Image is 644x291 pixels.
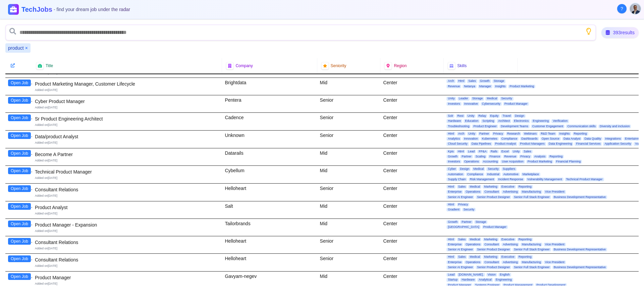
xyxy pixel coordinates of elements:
[35,239,219,246] div: Consultant Relations
[500,185,516,189] span: Executive
[539,132,556,136] span: R&D Team
[380,131,444,148] div: Center
[35,186,219,193] div: Consultant Relations
[488,155,501,158] span: Finance
[8,80,31,86] button: Open Job
[483,238,499,241] span: Marketing
[463,85,477,88] span: Netanya
[35,282,219,286] div: Added on [DATE]
[35,98,219,105] div: Cyber Product Manager
[547,142,574,146] span: Data Engineering
[35,274,219,281] div: Product Manager
[500,150,510,153] span: Excel
[317,166,381,183] div: Mid
[317,148,381,166] div: Mid
[500,137,519,141] span: Compliance
[630,3,641,14] img: User avatar
[575,142,602,146] span: Financial Services
[446,265,474,269] span: Senior AI Engineer
[501,243,519,246] span: Advertising
[446,185,455,189] span: Html
[222,184,317,201] div: Helloheart
[8,114,31,121] button: Open Job
[380,113,444,130] div: Center
[472,167,485,171] span: Medical
[446,178,467,181] span: Supply Chain
[477,114,487,118] span: Relay
[464,243,482,246] span: Operations
[446,119,462,123] span: Hardware
[317,272,381,289] div: Mid
[446,79,455,83] span: Arch
[566,125,597,128] span: Communication skills
[604,137,622,141] span: Integrations
[446,220,459,224] span: Growth
[222,272,317,289] div: Gavyam-negev
[457,132,466,136] span: Arch
[8,185,31,192] button: Open Job
[8,238,31,245] button: Open Job
[598,125,631,128] span: Diversity and inclusion
[565,178,604,181] span: Technical Product Manager
[544,243,566,246] span: Vice President
[481,119,495,123] span: Scripting
[481,137,499,141] span: Kubernetes
[585,28,592,35] button: Show search tips
[517,238,533,241] span: Reporting
[8,132,31,139] button: Open Job
[503,102,529,106] span: Product Manager
[467,79,477,83] span: Sales
[483,255,499,259] span: Marketing
[317,184,381,201] div: Senior
[446,114,454,118] span: Solr
[476,195,511,199] span: Senior Product Designer
[468,238,481,241] span: Medical
[446,278,459,282] span: Startup
[472,125,498,128] span: Product Engineer
[558,132,571,136] span: Insights
[446,255,455,259] span: Html
[380,95,444,112] div: Center
[446,260,463,264] span: Enterprise
[514,114,526,118] span: Design
[222,219,317,236] div: Tailorbrands
[222,201,317,219] div: Salt
[476,248,511,251] span: Senior Product Designer
[446,142,469,146] span: Cloud Security
[531,125,565,128] span: Customer Engagement
[468,185,481,189] span: Medical
[483,185,499,189] span: Marketing
[474,155,487,158] span: Scaling
[502,283,534,287] span: Product Management
[526,178,563,181] span: Vulnerability Management
[471,97,484,100] span: Storage
[476,265,511,269] span: Senior Product Designer
[498,273,511,277] span: English
[603,142,632,146] span: Application Security
[446,243,463,246] span: Enterprise
[446,137,461,141] span: Analytics
[512,150,521,153] span: Unity
[502,173,520,176] span: Automotive
[222,95,317,112] div: Pentera
[500,160,525,163] span: User Acquisition
[457,203,470,206] span: Privacy
[446,132,455,136] span: Html
[500,255,516,259] span: Executive
[458,97,470,100] span: Leader
[506,132,522,136] span: Research
[500,238,516,241] span: Executive
[317,201,381,219] div: Mid
[457,185,467,189] span: Sales
[317,95,381,112] div: Senior
[446,208,461,211] span: Gradient
[552,195,607,199] span: Business Development Representative
[521,243,542,246] span: Manufacturing
[317,78,381,95] div: Mid
[35,88,219,92] div: Added on [DATE]
[486,167,500,171] span: Security
[519,155,532,158] span: Privacy
[222,78,317,95] div: Brightdata
[494,278,513,282] span: Engineering
[466,114,476,118] span: Unity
